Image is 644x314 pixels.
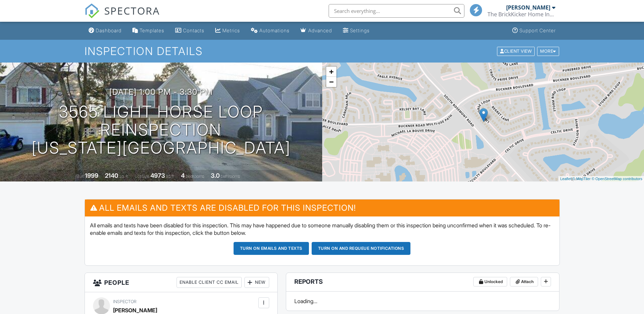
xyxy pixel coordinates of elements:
div: Client View [497,47,535,56]
div: Advanced [308,28,332,33]
a: © MapTiler [572,177,591,181]
div: 1999 [85,172,98,179]
span: sq.ft. [166,174,174,179]
a: Dashboard [86,24,124,37]
div: Templates [140,28,164,33]
h3: People [85,273,277,292]
p: All emails and texts have been disabled for this inspection. This may have happened due to someon... [90,222,554,237]
div: Support Center [519,28,556,33]
a: Leaflet [560,177,571,181]
a: Client View [496,48,536,53]
a: Templates [130,24,167,37]
div: More [537,47,559,56]
a: Support Center [510,24,558,37]
div: 4973 [150,172,165,179]
div: Enable Client CC Email [177,277,242,288]
span: bedrooms [186,174,204,179]
a: Zoom out [326,77,336,87]
div: New [244,277,269,288]
a: Automations (Basic) [248,24,292,37]
button: Turn on and Requeue Notifications [312,242,411,255]
a: Zoom in [326,67,336,77]
div: 4 [181,172,185,179]
div: Metrics [222,28,240,33]
div: | [558,176,644,182]
h3: [DATE] 1:00 pm - 3:30 pm [109,87,213,97]
span: Lot Size [135,174,149,179]
a: Contacts [172,24,207,37]
div: 2140 [105,172,118,179]
a: © OpenStreetMap contributors [592,177,642,181]
div: Dashboard [96,28,122,33]
div: 3.0 [211,172,220,179]
div: [PERSON_NAME] [506,4,550,11]
a: Metrics [213,24,243,37]
a: Settings [340,24,372,37]
h1: Inspection Details [85,45,560,57]
span: bathrooms [221,174,240,179]
span: Built [76,174,84,179]
button: Turn on emails and texts [234,242,309,255]
div: Settings [350,28,370,33]
div: Contacts [183,28,204,33]
span: SPECTORA [104,3,160,18]
div: The BrickKicker Home Inspections [487,11,555,18]
span: Inspector [113,299,136,304]
span: sq. ft. [119,174,129,179]
input: Search everything... [329,4,464,18]
h1: 3565 Light Horse Loop Reinspection [US_STATE][GEOGRAPHIC_DATA] [11,103,311,157]
div: Automations [259,28,290,33]
a: Advanced [298,24,335,37]
a: SPECTORA [85,9,160,23]
img: The Best Home Inspection Software - Spectora [85,3,99,18]
h3: All emails and texts are disabled for this inspection! [85,199,559,216]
